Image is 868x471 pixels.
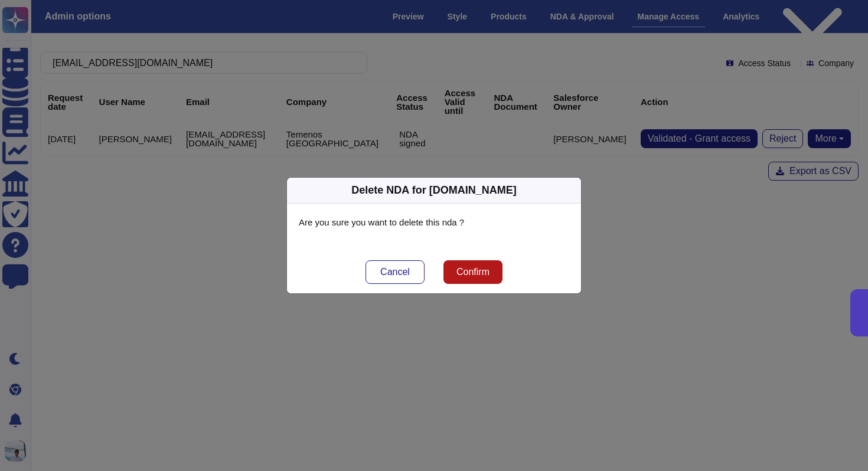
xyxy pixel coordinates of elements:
p: Are you sure you want to delete this nda ? [299,215,569,230]
button: Cancel [366,260,425,284]
button: Confirm [443,260,502,284]
span: Confirm [456,267,490,277]
span: Cancel [380,267,410,277]
div: Delete NDA for [DOMAIN_NAME] [351,182,516,198]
